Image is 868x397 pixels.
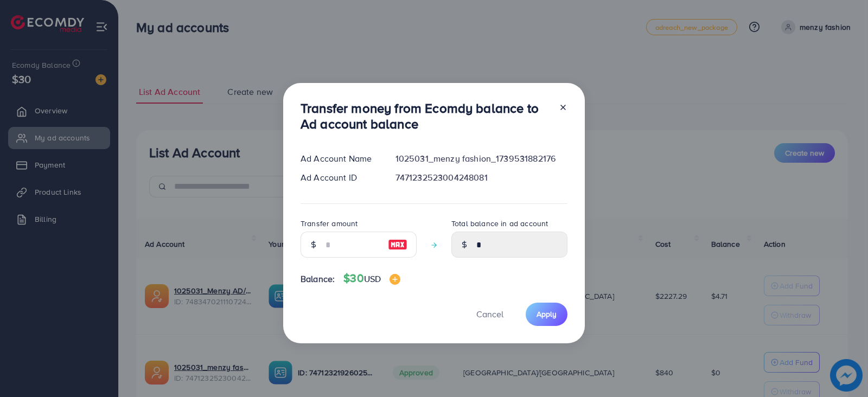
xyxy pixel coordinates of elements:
span: Balance: [301,273,335,285]
span: Apply [537,309,557,319]
div: 1025031_menzy fashion_1739531882176 [387,152,576,165]
button: Cancel [463,303,517,326]
label: Total balance in ad account [451,218,548,229]
div: 7471232523004248081 [387,171,576,184]
span: Cancel [476,308,503,320]
button: Apply [526,303,567,326]
h3: Transfer money from Ecomdy balance to Ad account balance [301,100,550,132]
div: Ad Account ID [292,171,387,184]
h4: $30 [343,272,400,285]
img: image [390,274,400,285]
img: image [388,238,407,251]
div: Ad Account Name [292,152,387,165]
label: Transfer amount [301,218,358,229]
span: USD [364,273,381,285]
